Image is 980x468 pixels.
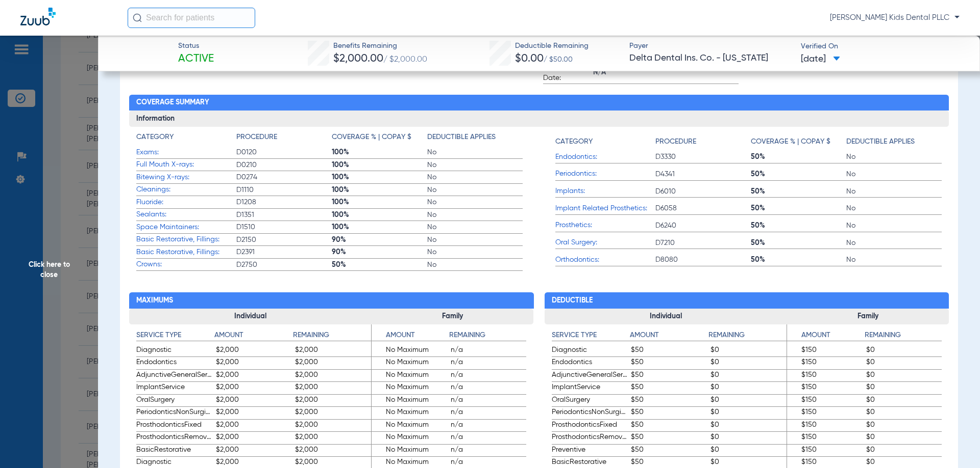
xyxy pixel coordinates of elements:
[427,160,523,170] span: No
[236,132,277,143] h4: Procedure
[332,235,427,245] span: 90%
[295,407,371,419] span: $2,000
[216,395,292,407] span: $2,000
[655,238,751,248] span: D7210
[451,382,526,394] span: n/a
[332,172,427,182] span: 100%
[655,221,751,231] span: D6240
[787,432,863,444] span: $150
[449,330,527,341] h4: Remaining
[178,41,214,51] span: Status
[216,382,292,394] span: $2,000
[555,136,593,147] h4: Category
[427,235,523,245] span: No
[214,330,293,345] app-breakdown-title: Amount
[544,56,573,63] span: / $50.00
[631,395,707,407] span: $50
[136,407,212,419] span: PeriodonticsNonSurgical
[236,260,332,270] span: D2750
[236,160,332,170] span: D0210
[136,197,236,208] span: Fluoride:
[129,111,949,127] h3: Information
[236,235,332,245] span: D2150
[710,382,787,394] span: $0
[846,186,942,197] span: No
[178,52,214,66] span: Active
[427,147,523,157] span: No
[552,382,628,394] span: ImplantService
[332,147,427,157] span: 100%
[846,203,942,213] span: No
[332,132,427,146] app-breakdown-title: Coverage % | Copay $
[136,132,174,143] h4: Category
[710,370,787,382] span: $0
[136,147,236,158] span: Exams:
[555,169,655,179] span: Periodontics:
[372,432,447,444] span: No Maximum
[631,432,707,444] span: $50
[332,197,427,207] span: 100%
[236,247,332,257] span: D2391
[630,330,708,341] h4: Amount
[136,445,212,457] span: BasicRestorative
[787,309,949,325] h3: Family
[552,432,628,444] span: ProsthodonticsRemovable
[236,222,332,232] span: D1510
[751,238,846,248] span: 50%
[372,357,447,369] span: No Maximum
[333,53,383,64] span: $2,000.00
[866,432,942,444] span: $0
[427,222,523,232] span: No
[552,330,630,341] h4: Service Type
[372,407,447,419] span: No Maximum
[136,259,236,270] span: Crowns:
[866,357,942,369] span: $0
[372,395,447,407] span: No Maximum
[655,186,751,197] span: D6010
[751,169,846,179] span: 50%
[295,345,371,357] span: $2,000
[451,395,526,407] span: n/a
[332,260,427,270] span: 50%
[216,345,292,357] span: $2,000
[295,370,371,382] span: $2,000
[295,420,371,432] span: $2,000
[631,357,707,369] span: $50
[383,56,427,64] span: / $2,000.00
[751,221,846,231] span: 50%
[293,330,372,341] h4: Remaining
[655,255,751,265] span: D8080
[372,370,447,382] span: No Maximum
[751,152,846,162] span: 50%
[543,62,593,84] span: Office Effective Date:
[846,255,942,265] span: No
[216,432,292,444] span: $2,000
[372,445,447,457] span: No Maximum
[552,345,628,357] span: Diagnostic
[236,210,332,220] span: D1351
[451,407,526,419] span: n/a
[846,136,915,147] h4: Deductible Applies
[787,382,863,394] span: $150
[545,309,788,325] h3: Individual
[295,432,371,444] span: $2,000
[555,132,655,151] app-breakdown-title: Category
[631,382,707,394] span: $50
[451,420,526,432] span: n/a
[372,382,447,394] span: No Maximum
[708,330,787,345] app-breakdown-title: Remaining
[427,260,523,270] span: No
[866,420,942,432] span: $0
[710,407,787,419] span: $0
[293,330,372,345] app-breakdown-title: Remaining
[655,203,751,213] span: D6058
[787,330,865,345] app-breakdown-title: Amount
[846,221,942,231] span: No
[655,132,751,151] app-breakdown-title: Procedure
[372,330,449,345] app-breakdown-title: Amount
[136,184,236,195] span: Cleanings:
[629,52,792,65] span: Delta Dental Ins. Co. - [US_STATE]
[552,357,628,369] span: Endodontics
[295,395,371,407] span: $2,000
[631,407,707,419] span: $50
